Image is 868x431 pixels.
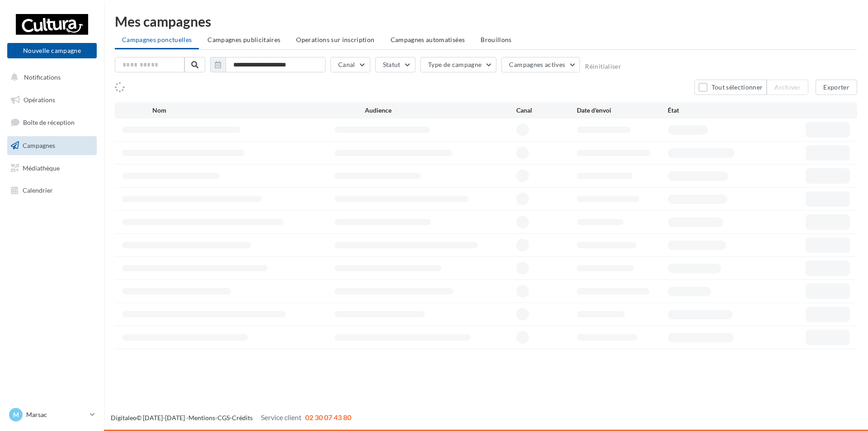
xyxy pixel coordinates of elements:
[261,413,302,422] span: Service client
[23,164,60,171] span: Médiathèque
[585,63,621,70] button: Réinitialiser
[23,142,55,149] span: Campagnes
[5,90,99,109] a: Opérations
[13,410,19,419] span: M
[577,106,668,115] div: Date d'envoi
[296,36,374,43] span: Operations sur inscription
[23,118,75,126] span: Boîte de réception
[330,57,370,72] button: Canal
[516,106,577,115] div: Canal
[420,57,497,72] button: Type de campagne
[115,14,857,28] div: Mes campagnes
[111,414,351,422] span: © [DATE]-[DATE] - - -
[24,96,55,104] span: Opérations
[208,36,280,43] span: Campagnes publicitaires
[694,80,767,95] button: Tout sélectionner
[189,414,215,422] a: Mentions
[375,57,415,72] button: Statut
[501,57,580,72] button: Campagnes actives
[481,36,512,43] span: Brouillons
[509,61,565,68] span: Campagnes actives
[5,136,99,155] a: Campagnes
[5,181,99,200] a: Calendrier
[816,80,857,95] button: Exporter
[767,80,808,95] button: Archiver
[111,414,137,422] a: Digitaleo
[7,406,97,423] a: M Marsac
[668,106,759,115] div: État
[24,73,61,81] span: Notifications
[7,43,97,58] button: Nouvelle campagne
[5,113,99,132] a: Boîte de réception
[5,159,99,178] a: Médiathèque
[305,413,351,422] span: 02 30 07 43 80
[365,106,516,115] div: Audience
[5,68,95,87] button: Notifications
[26,410,86,419] p: Marsac
[391,36,465,43] span: Campagnes automatisées
[217,414,230,422] a: CGS
[152,106,365,115] div: Nom
[23,186,53,194] span: Calendrier
[232,414,253,422] a: Crédits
